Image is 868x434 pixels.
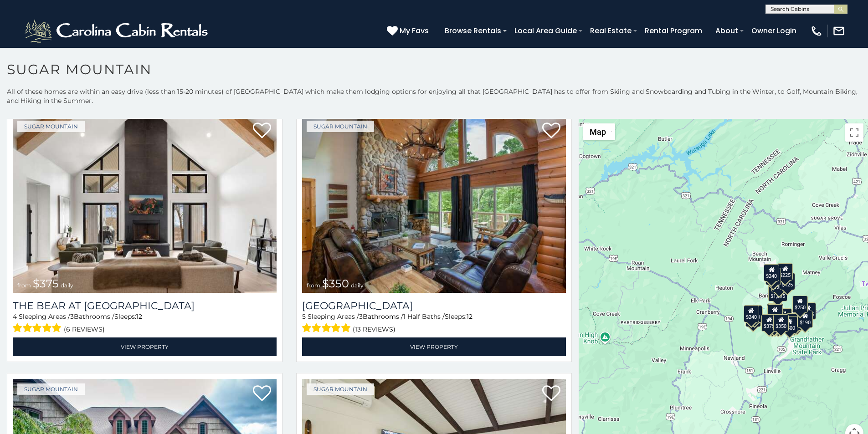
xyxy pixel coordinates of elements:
[351,282,364,289] span: daily
[64,323,105,335] span: (6 reviews)
[782,316,797,333] div: $500
[776,308,792,326] div: $200
[590,127,606,137] span: Map
[467,312,473,321] span: 12
[33,277,59,290] span: $375
[13,300,277,312] h3: The Bear At Sugar Mountain
[17,282,31,289] span: from
[583,123,615,140] button: Change map style
[17,383,85,395] a: Sugar Mountain
[302,312,306,321] span: 5
[13,116,277,293] a: The Bear At Sugar Mountain from $375 daily
[711,23,743,39] a: About
[13,116,277,293] img: The Bear At Sugar Mountain
[387,25,431,37] a: My Favs
[542,122,560,141] a: Add to favorites
[774,314,789,332] div: $350
[762,314,777,332] div: $375
[767,303,782,321] div: $190
[307,282,320,289] span: from
[302,300,566,312] h3: Grouse Moor Lodge
[13,300,277,312] a: The Bear At [GEOGRAPHIC_DATA]
[586,23,636,39] a: Real Estate
[792,296,808,313] div: $250
[510,23,581,39] a: Local Area Guide
[136,312,142,321] span: 12
[353,323,395,335] span: (13 reviews)
[400,25,429,36] span: My Favs
[778,263,793,281] div: $225
[23,17,212,45] img: White-1-2.png
[302,337,566,356] a: View Property
[832,25,845,37] img: mail-regular-white.png
[13,337,277,356] a: View Property
[13,312,17,321] span: 4
[640,23,707,39] a: Rental Program
[322,277,349,290] span: $350
[767,304,783,322] div: $300
[542,384,560,403] a: Add to favorites
[302,116,566,293] img: Grouse Moor Lodge
[253,122,271,141] a: Add to favorites
[302,116,566,293] a: Grouse Moor Lodge from $350 daily
[786,313,802,331] div: $195
[798,311,813,328] div: $190
[845,123,863,142] button: Toggle fullscreen view
[780,273,795,290] div: $125
[253,384,271,403] a: Add to favorites
[359,312,363,321] span: 3
[307,383,374,395] a: Sugar Mountain
[70,312,74,321] span: 3
[13,312,277,335] div: Sleeping Areas / Bathrooms / Sleeps:
[61,282,73,289] span: daily
[403,312,445,321] span: 1 Half Baths /
[17,121,85,132] a: Sugar Mountain
[744,305,759,322] div: $240
[810,25,823,37] img: phone-regular-white.png
[440,23,506,39] a: Browse Rentals
[768,284,787,301] div: $1,095
[302,312,566,335] div: Sleeping Areas / Bathrooms / Sleeps:
[302,300,566,312] a: [GEOGRAPHIC_DATA]
[801,302,816,320] div: $155
[764,264,780,281] div: $240
[747,23,801,39] a: Owner Login
[307,121,374,132] a: Sugar Mountain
